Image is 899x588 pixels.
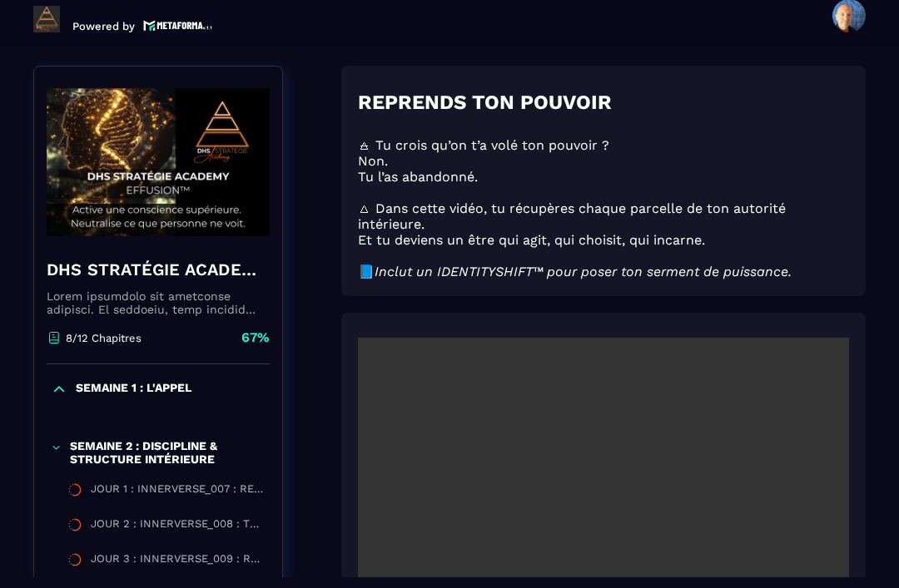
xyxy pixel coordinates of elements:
[143,18,213,32] img: logo
[66,332,142,344] p: 8/12 Chapitres
[358,264,849,279] p: 📘
[70,439,266,466] p: SEMAINE 2 : DISCIPLINE & STRUCTURE INTÉRIEURE
[91,517,266,536] div: JOUR 2 : INNERVERSE_008 : TU VIENS D'ACTIVER TON NOUVEAU CYCLE
[47,289,270,316] p: Lorem ipsumdolo sit ametconse adipisci. El seddoeiu, temp incidid utla et dolo ma aliqu enimadmi ...
[358,200,849,232] p: 🜂 Dans cette vidéo, tu récupères chaque parcelle de ton autorité intérieure.
[358,232,849,248] p: Et tu deviens un être qui agit, qui choisit, qui incarne.
[47,79,270,245] img: banner
[358,137,849,153] p: 🜁 Tu crois qu’on t’a volé ton pouvoir ?
[358,91,612,114] strong: REPRENDS TON POUVOIR
[72,20,135,32] p: Powered by
[241,329,270,347] p: 67%
[91,482,266,501] div: JOUR 1 : INNERVERSE_007 : RENCONTRE AVEC TON ENFANT INTÉRIEUR
[91,552,266,571] div: JOUR 3 : INNERVERSE_009 : RENFORCE TON MINDSET
[76,381,191,398] p: SEMAINE 1 : L'APPEL
[47,258,270,281] h4: DHS STRATÉGIE ACADEMY™ – EFFUSION
[375,264,792,279] em: Inclut un IDENTITYSHIFT™ pour poser ton serment de puissance.
[358,153,849,169] p: Non.
[33,6,60,32] img: logo-branding
[358,169,849,185] p: Tu l’as abandonné.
